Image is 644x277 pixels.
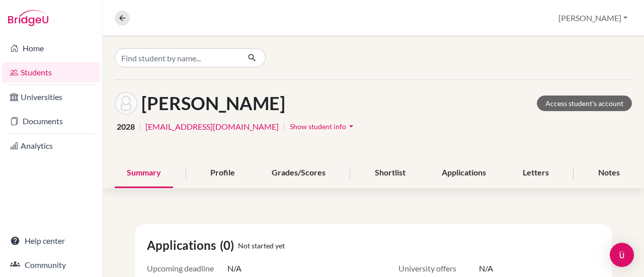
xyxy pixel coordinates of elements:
[115,158,173,188] div: Summary
[283,121,285,133] span: |
[8,10,48,26] img: Bridge-U
[147,262,227,274] span: Upcoming deadline
[115,92,137,115] img: Abigail Otero's avatar
[2,62,100,82] a: Students
[139,121,141,133] span: |
[115,48,239,67] input: Find student by name...
[238,240,285,251] span: Not started yet
[2,255,100,275] a: Community
[117,121,135,133] span: 2028
[220,236,238,254] span: (0)
[260,158,338,188] div: Grades/Scores
[479,262,493,274] span: N/A
[198,158,247,188] div: Profile
[141,93,285,114] h1: [PERSON_NAME]
[147,236,220,254] span: Applications
[227,262,242,274] span: N/A
[610,243,634,267] div: Open Intercom Messenger
[346,121,356,131] i: arrow_drop_down
[2,136,100,156] a: Analytics
[290,122,346,131] span: Show student info
[2,111,100,131] a: Documents
[2,87,100,107] a: Universities
[511,158,561,188] div: Letters
[289,119,357,134] button: Show student infoarrow_drop_down
[554,9,632,28] button: [PERSON_NAME]
[586,158,632,188] div: Notes
[2,38,100,58] a: Home
[145,121,279,133] a: [EMAIL_ADDRESS][DOMAIN_NAME]
[363,158,418,188] div: Shortlist
[2,231,100,251] a: Help center
[537,96,632,111] a: Access student's account
[398,262,479,274] span: University offers
[430,158,498,188] div: Applications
